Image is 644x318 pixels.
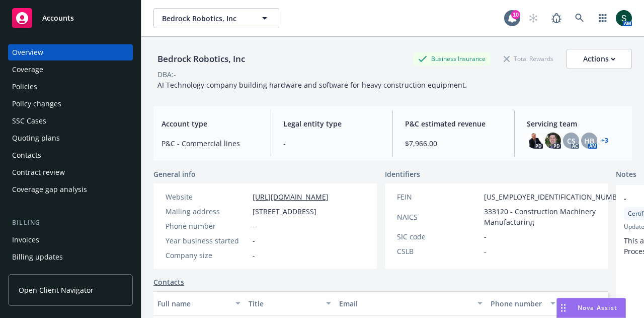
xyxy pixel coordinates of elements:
div: Full name [157,298,229,309]
div: Overview [12,44,43,60]
div: 10 [511,10,520,19]
div: Billing [8,218,133,228]
span: P&C estimated revenue [405,118,502,129]
div: Drag to move [557,298,570,317]
div: Invoices [12,232,39,248]
a: Switch app [593,8,613,28]
div: SSC Cases [12,113,46,129]
span: General info [153,169,196,179]
div: Coverage [12,61,43,78]
div: Email [339,298,471,309]
a: Accounts [8,4,133,32]
button: Actions [567,49,632,69]
button: Bedrock Robotics, Inc [153,8,279,28]
span: - [283,138,380,149]
div: Actions [583,49,615,69]
a: Overview [8,44,133,60]
span: - [253,250,255,261]
span: Legal entity type [283,118,380,129]
img: photo [527,133,543,149]
div: Phone number [491,298,544,309]
span: 333120 - Construction Machinery Manufacturing [484,206,628,227]
span: HB [584,136,594,146]
div: Total Rewards [499,52,558,65]
div: Website [166,192,249,202]
a: Invoices [8,232,133,248]
span: Account type [162,118,259,129]
a: Start snowing [523,8,543,28]
span: [STREET_ADDRESS] [253,206,316,217]
span: Identifiers [385,169,420,179]
span: AI Technology company building hardware and software for heavy construction equipment. [157,80,467,90]
a: Contract review [8,164,133,180]
div: Policy changes [12,96,61,112]
a: Contacts [8,147,133,163]
div: Company size [166,250,249,261]
a: Policies [8,79,133,95]
span: Notes [616,169,636,181]
a: Billing updates [8,249,133,265]
div: Mailing address [166,206,249,217]
div: Business Insurance [413,52,491,65]
a: +3 [601,138,608,144]
a: Coverage [8,61,133,78]
button: Key contact [559,291,608,315]
div: Bedrock Robotics, Inc [153,52,249,66]
div: Title [249,298,320,309]
span: - [484,231,487,242]
div: SIC code [397,231,480,242]
span: CS [567,136,576,146]
div: NAICS [397,212,480,222]
span: - [253,235,255,246]
button: Phone number [487,291,559,315]
span: - [253,221,255,231]
div: Contract review [12,164,65,180]
button: Nova Assist [556,298,626,318]
a: Coverage gap analysis [8,181,133,198]
span: Nova Assist [578,303,617,312]
div: Phone number [166,221,249,231]
div: CSLB [397,246,480,257]
a: Quoting plans [8,130,133,146]
span: Open Client Navigator [19,285,94,295]
a: Contacts [153,277,184,287]
a: Search [570,8,590,28]
span: Servicing team [527,118,624,129]
a: SSC Cases [8,113,133,129]
span: Bedrock Robotics, Inc [162,13,249,24]
a: Policy changes [8,96,133,112]
span: [US_EMPLOYER_IDENTIFICATION_NUMBER] [484,192,628,202]
button: Email [335,291,487,315]
div: Coverage gap analysis [12,181,87,198]
div: Year business started [166,235,249,246]
img: photo [616,10,632,26]
span: Accounts [42,14,74,22]
div: Billing updates [12,249,63,265]
img: photo [545,133,561,149]
span: P&C - Commercial lines [162,138,259,149]
div: Contacts [12,147,41,163]
span: $7,966.00 [405,138,502,149]
span: - [484,246,487,257]
button: Title [245,291,336,315]
div: DBA: - [157,69,176,80]
div: Policies [12,79,37,95]
a: [URL][DOMAIN_NAME] [253,192,329,202]
button: Full name [153,291,245,315]
a: Report a Bug [546,8,567,28]
div: Quoting plans [12,130,60,146]
div: FEIN [397,192,480,202]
